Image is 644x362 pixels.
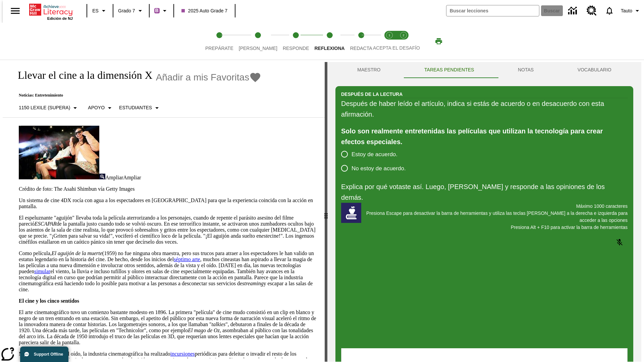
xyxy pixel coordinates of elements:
button: Haga clic para activar la función de reconocimiento de voz [611,234,628,250]
span: Ampliar [105,175,123,180]
button: NOTAS [496,62,556,78]
a: Notificaciones [601,2,618,19]
button: Tipo de apoyo, Apoyo [85,102,116,114]
input: Buscar campo [446,5,539,16]
span: Grado 7 [118,7,135,14]
em: streaming [242,281,263,286]
div: Solo son realmente entretenidas las películas que utilizan la tecnología para crear efectos espec... [341,126,628,147]
p: Explica por qué votaste así. Luego, [PERSON_NAME] y responde a las opiniones de los demás. [341,181,628,203]
span: ES [92,7,99,14]
span: ACEPTA EL DESAFÍO [373,45,420,51]
text: 1 [388,34,390,37]
div: activity [327,62,641,362]
button: Grado: Grado 7, Elige un grado [115,5,147,17]
em: talkies [212,321,226,327]
button: Support Offline [20,347,68,362]
a: Centro de información [564,2,583,20]
button: Perfil/Configuración [618,5,644,17]
p: Como película, (1959) no fue ninguna obra maestra, pero sus trucos para atraer a los espectadores... [19,250,317,293]
button: Acepta el desafío lee step 1 of 2 [380,23,399,60]
em: El mago de Oz [188,327,220,333]
em: ESCAPAR [35,221,56,227]
a: simular [34,268,50,274]
button: Imprimir [428,35,449,47]
button: Acepta el desafío contesta step 2 of 2 [394,23,413,60]
h1: Llevar el cine a la dimensión X [11,69,153,81]
h2: Después de la lectura [341,90,402,98]
em: este [261,233,270,239]
a: Centro de recursos, Se abrirá en una pestaña nueva. [583,2,601,20]
div: Pulsa la tecla de intro o la barra espaciadora y luego presiona las flechas de derecha e izquierd... [325,62,327,362]
div: Portada [29,2,73,20]
img: El panel situado frente a los asientos rocía con agua nebulizada al feliz público en un cine equi... [19,126,99,179]
span: Ampliar [123,175,141,180]
div: reading [3,62,325,358]
p: Crédito de foto: The Asahi Shimbun vía Getty Images [19,186,317,192]
p: Un sistema de cine 4DX rocía con agua a los espectadores en [GEOGRAPHIC_DATA] para que la experie... [19,197,317,209]
p: Después de haber leído el artículo, indica si estás de acuerdo o en desacuerdo con esta afirmación. [341,98,628,120]
p: Presiona Escape para desactivar la barra de herramientas y utiliza las teclas [PERSON_NAME] a la ... [341,210,628,224]
button: Lee step 2 of 5 [233,23,283,60]
p: Noticias: Entretenimiento [11,93,261,98]
div: poll [341,147,411,175]
p: 1150 Lexile (Supera) [19,104,70,111]
button: Lenguaje: ES, Selecciona un idioma [89,5,111,17]
span: 2025 Auto Grade 7 [181,7,228,14]
button: Boost El color de la clase es morado/púrpura. Cambiar el color de la clase. [152,5,171,17]
p: Máximo 1000 caracteres [341,203,628,210]
button: TAREAS PENDIENTES [402,62,496,78]
p: Apoyo [88,104,105,111]
button: VOCABULARIO [555,62,633,78]
em: El aguijón de la muerte [52,250,102,256]
span: No estoy de acuerdo. [352,164,406,173]
strong: El cine y los cinco sentidos [19,298,79,304]
span: B [155,6,159,15]
p: El arte cinematográfico tuvo un comienzo bastante modesto en 1896. La primera "película" de cine ... [19,309,317,346]
span: Tauto [621,7,632,14]
span: Reflexiona [314,46,344,51]
img: Ampliar [99,174,105,179]
text: 2 [402,34,404,37]
span: Support Offline [34,352,63,357]
button: Añadir a mis Favoritas - Llevar el cine a la dimensión X [156,71,262,83]
p: Presiona Alt + F10 para activar la barra de herramientas [341,224,628,231]
a: incursiones [170,351,195,357]
p: El espeluznante "aguijón" llevaba toda la película aterrorizando a los personajes, cuando de repe... [19,215,317,245]
button: Abrir el menú lateral [5,1,25,21]
span: Edición de NJ [47,16,73,20]
button: Seleccione Lexile, 1150 Lexile (Supera) [16,102,82,114]
button: Redacta step 5 of 5 [345,23,378,60]
button: Prepárate step 1 of 5 [200,23,239,60]
body: Explica por qué votaste así. Máximo 1000 caracteres Presiona Alt + F10 para activar la barra de h... [3,5,98,11]
button: Reflexiona step 4 of 5 [309,23,350,60]
a: séptimo arte [174,256,200,262]
span: Prepárate [205,46,233,51]
span: Estoy de acuerdo. [352,150,397,159]
button: Responde step 3 of 5 [277,23,315,60]
span: Añadir a mis Favoritas [156,72,250,83]
button: Maestro [335,62,402,78]
button: Seleccionar estudiante [116,102,164,114]
span: [PERSON_NAME] [239,46,277,51]
span: Responde [283,46,309,51]
p: Estudiantes [119,104,152,111]
div: Instructional Panel Tabs [335,62,633,78]
span: Redacta [350,46,372,51]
